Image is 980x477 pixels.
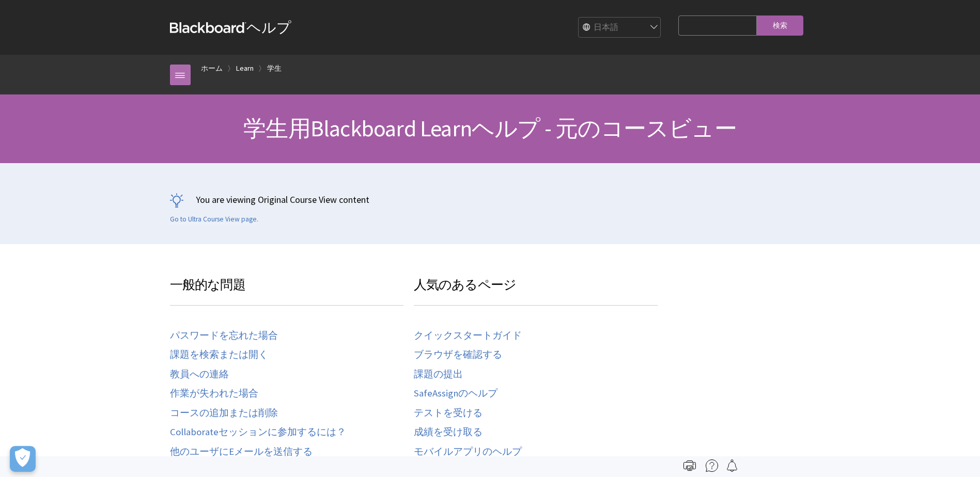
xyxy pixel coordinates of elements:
span: 学生用Blackboard Learnヘルプ - 元のコースビュー [243,114,737,142]
a: ホーム [201,62,223,75]
p: You are viewing Original Course View content [170,193,811,206]
a: 教員への連絡 [170,369,229,380]
a: Collaborateセッションに参加するには？ [170,426,346,438]
a: Learn [236,62,254,75]
a: 課題の提出 [414,369,463,380]
select: Site Language Selector [579,18,661,38]
a: Blackboardヘルプ [170,18,291,37]
input: 検索 [757,15,803,36]
h3: 一般的な問題 [170,275,403,306]
button: 優先設定センターを開く [10,446,36,472]
a: テストを受ける [414,407,483,419]
img: Follow this page [726,459,738,472]
a: 課題を検索または開く [170,349,268,361]
a: コースの追加または削除 [170,407,278,419]
a: Go to Ultra Course View page. [170,215,258,224]
a: パスワードを忘れた場合 [170,330,278,342]
a: SafeAssignのヘルプ [414,388,497,400]
a: 作業が失われた場合 [170,388,258,400]
img: Print [683,459,696,472]
h3: 人気のあるページ [414,275,658,306]
a: 他のユーザにEメールを送信する [170,446,313,458]
a: クイックスタートガイド [414,330,522,342]
a: ブラウザを確認する [414,349,502,361]
a: 成績を受け取る [414,426,483,438]
a: 学生 [267,62,282,75]
strong: Blackboard [170,22,246,33]
a: モバイルアプリのヘルプ [414,446,522,458]
img: More help [706,459,718,472]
